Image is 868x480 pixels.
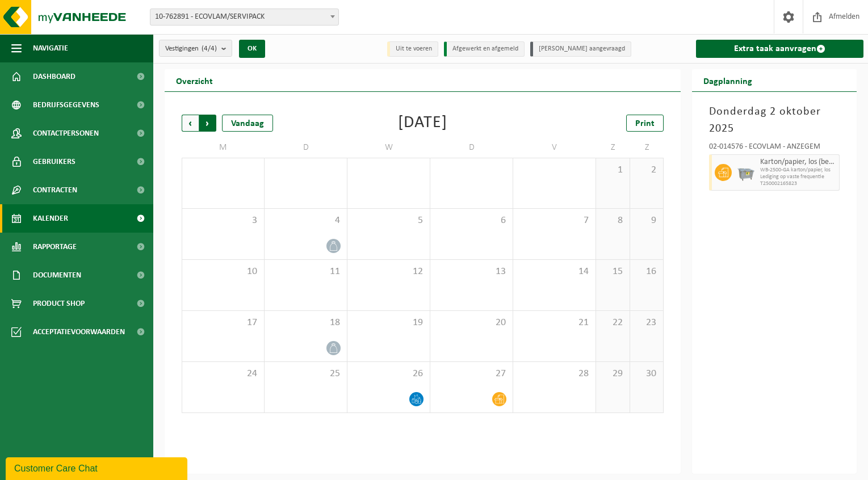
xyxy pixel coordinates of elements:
span: Acceptatievoorwaarden [33,318,125,346]
span: Volgende [199,115,216,132]
span: 25 [270,368,341,380]
span: WB-2500-GA karton/papier, los [760,167,836,174]
li: Afgewerkt en afgemeld [444,41,525,57]
iframe: chat widget [6,455,190,480]
span: T250002165823 [760,180,836,187]
td: D [265,137,347,158]
span: 10 [188,266,258,278]
span: Navigatie [33,34,68,62]
button: Vestigingen(4/4) [159,40,232,57]
span: 16 [636,266,658,278]
div: [DATE] [398,115,447,132]
span: Documenten [33,261,81,289]
span: 28 [519,368,590,380]
span: Lediging op vaste frequentie [760,174,836,180]
span: 22 [602,317,623,329]
span: 30 [636,368,658,380]
span: 13 [436,266,507,278]
span: 10-762891 - ECOVLAM/SERVIPACK [150,9,339,26]
span: 29 [602,368,623,380]
span: Rapportage [33,233,77,261]
span: 27 [436,368,507,380]
span: 10-762891 - ECOVLAM/SERVIPACK [150,9,338,25]
span: 23 [636,317,658,329]
span: Karton/papier, los (bedrijven) [760,158,836,167]
span: 6 [436,214,507,227]
a: Extra taak aanvragen [696,40,863,58]
span: 11 [270,266,341,278]
button: OK [239,40,265,58]
span: Vestigingen [165,40,217,57]
span: 12 [353,266,424,278]
td: V [513,137,596,158]
span: 19 [353,317,424,329]
span: 3 [188,214,258,227]
div: 02-014576 - ECOVLAM - ANZEGEM [709,143,840,154]
span: 24 [188,368,258,380]
span: Contactpersonen [33,119,99,148]
h2: Dagplanning [692,69,764,91]
span: Product Shop [33,289,85,318]
span: 9 [636,214,658,227]
td: D [430,137,513,158]
span: Contracten [33,176,77,204]
span: 8 [602,214,623,227]
span: Print [635,119,655,128]
span: 5 [353,214,424,227]
span: Dashboard [33,62,76,91]
td: W [347,137,430,158]
h3: Donderdag 2 oktober 2025 [709,103,840,137]
span: 21 [519,317,590,329]
span: 2 [636,164,658,176]
li: Uit te voeren [387,41,438,57]
td: Z [630,137,664,158]
span: 7 [519,214,590,227]
span: 15 [602,266,623,278]
span: 18 [270,317,341,329]
span: Bedrijfsgegevens [33,91,99,119]
span: 26 [353,368,424,380]
td: M [182,137,265,158]
div: Vandaag [222,115,273,132]
span: 14 [519,266,590,278]
a: Print [626,115,664,132]
span: 4 [270,214,341,227]
span: Gebruikers [33,148,76,176]
span: Vorige [182,115,199,132]
li: [PERSON_NAME] aangevraagd [530,41,631,57]
span: 1 [602,164,623,176]
td: Z [596,137,630,158]
span: 17 [188,317,258,329]
count: (4/4) [202,45,217,52]
span: 20 [436,317,507,329]
img: WB-2500-GAL-GY-01 [737,164,754,181]
span: Kalender [33,204,68,233]
h2: Overzicht [165,69,224,91]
